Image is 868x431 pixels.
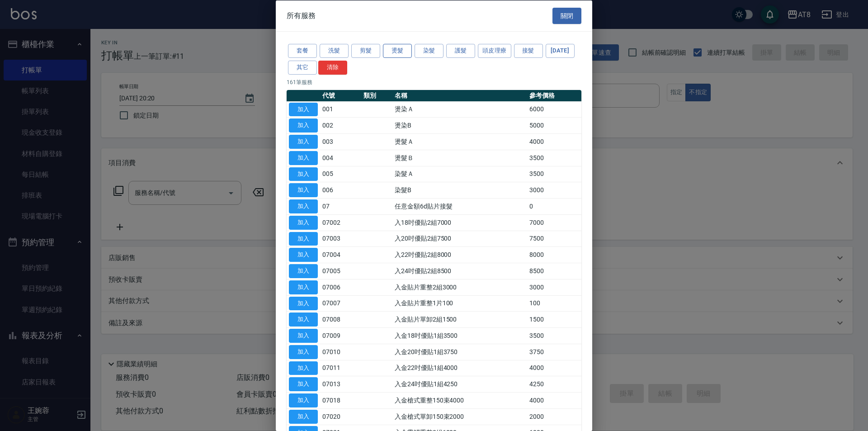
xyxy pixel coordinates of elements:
td: 入金20吋優貼1組3750 [392,344,527,360]
td: 7500 [527,231,581,247]
td: 入金24吋優貼1組4250 [392,376,527,392]
td: 07003 [320,231,361,247]
td: 07009 [320,327,361,344]
td: 染髮B [392,182,527,198]
button: 加入 [289,393,318,407]
td: 3500 [527,150,581,166]
td: 8500 [527,263,581,279]
td: 入24吋優貼2組8500 [392,263,527,279]
td: 3500 [527,327,581,344]
td: 燙髮Ａ [392,133,527,150]
td: 100 [527,295,581,312]
button: 加入 [289,215,318,229]
td: 3750 [527,344,581,360]
td: 07020 [320,408,361,425]
button: 加入 [289,377,318,391]
button: 加入 [289,409,318,423]
button: 剪髮 [351,44,380,58]
td: 07007 [320,295,361,312]
button: 加入 [289,183,318,197]
button: 加入 [289,135,318,149]
td: 入18吋優貼2組7000 [392,214,527,231]
button: 加入 [289,280,318,294]
td: 入金貼片重整2組3000 [392,279,527,295]
td: 燙染B [392,117,527,133]
button: 洗髮 [320,44,349,58]
td: 入金槍式單卸150束2000 [392,408,527,425]
td: 001 [320,101,361,118]
td: 5000 [527,117,581,133]
td: 003 [320,133,361,150]
span: 所有服務 [287,11,316,20]
th: 代號 [320,90,361,101]
button: 燙髮 [383,44,412,58]
td: 染髮Ａ [392,166,527,182]
button: 加入 [289,232,318,246]
td: 07004 [320,246,361,263]
td: 入金槍式重整150束4000 [392,392,527,408]
button: 清除 [318,60,347,74]
td: 2000 [527,408,581,425]
td: 4000 [527,360,581,376]
td: 入金22吋優貼1組4000 [392,360,527,376]
button: 加入 [289,329,318,343]
td: 6000 [527,101,581,118]
button: 加入 [289,102,318,116]
button: 染髮 [415,44,443,58]
td: 7000 [527,214,581,231]
td: 入20吋優貼2組7500 [392,231,527,247]
td: 3000 [527,182,581,198]
td: 燙髮Ｂ [392,150,527,166]
button: 接髮 [514,44,543,58]
td: 005 [320,166,361,182]
td: 燙染Ａ [392,101,527,118]
td: 07005 [320,263,361,279]
td: 4250 [527,376,581,392]
button: 頭皮理療 [478,44,511,58]
td: 0 [527,198,581,214]
button: 加入 [289,248,318,262]
p: 161 筆服務 [287,78,581,86]
button: 加入 [289,361,318,375]
td: 1500 [527,311,581,327]
button: 加入 [289,313,318,327]
button: 加入 [289,345,318,359]
td: 8000 [527,246,581,263]
td: 3500 [527,166,581,182]
td: 入金貼片重整1片100 [392,295,527,312]
button: [DATE] [546,44,575,58]
td: 入22吋優貼2組8000 [392,246,527,263]
td: 004 [320,150,361,166]
td: 07018 [320,392,361,408]
td: 002 [320,117,361,133]
button: 加入 [289,118,318,133]
td: 入金18吋優貼1組3500 [392,327,527,344]
button: 關閉 [552,7,581,24]
td: 07 [320,198,361,214]
td: 07011 [320,360,361,376]
td: 入金貼片單卸2組1500 [392,311,527,327]
td: 4000 [527,133,581,150]
button: 加入 [289,296,318,310]
td: 07010 [320,344,361,360]
td: 07008 [320,311,361,327]
td: 3000 [527,279,581,295]
th: 名稱 [392,90,527,101]
td: 006 [320,182,361,198]
button: 加入 [289,199,318,213]
button: 護髮 [446,44,475,58]
button: 加入 [289,264,318,278]
td: 07013 [320,376,361,392]
button: 加入 [289,167,318,181]
button: 其它 [288,60,317,74]
button: 加入 [289,151,318,165]
button: 套餐 [288,44,317,58]
td: 任意金額6d貼片接髮 [392,198,527,214]
td: 4000 [527,392,581,408]
td: 07006 [320,279,361,295]
td: 07002 [320,214,361,231]
th: 參考價格 [527,90,581,101]
th: 類別 [361,90,392,101]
